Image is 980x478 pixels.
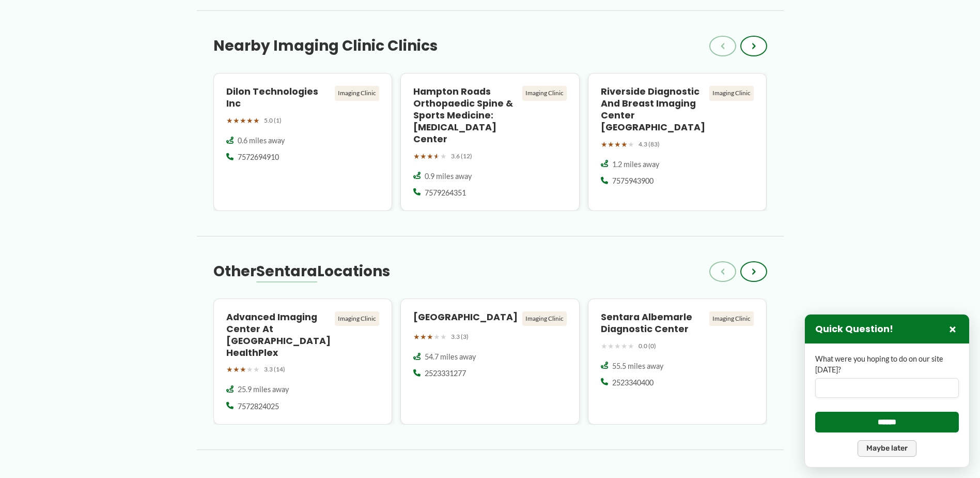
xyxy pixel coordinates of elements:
span: ★ [246,114,253,127]
span: 4.3 (83) [639,139,660,150]
a: [GEOGRAPHIC_DATA] Imaging Clinic ★★★★★ 3.3 (3) 54.7 miles away 2523331277 [400,298,580,425]
span: › [752,40,756,52]
span: ★ [427,330,433,343]
h3: Quick Question! [815,323,893,335]
span: ★ [608,138,614,151]
span: 1.2 miles away [612,159,659,170]
a: Riverside Diagnostic and Breast Imaging Center [GEOGRAPHIC_DATA] Imaging Clinic ★★★★★ 4.3 (83) 1.... [588,73,767,211]
span: ★ [614,138,621,151]
span: ★ [226,363,233,376]
button: ‹ [709,261,736,282]
span: ★ [240,363,246,376]
span: ★ [614,339,621,353]
span: 0.9 miles away [425,171,472,182]
span: ★ [628,339,634,353]
span: 5.0 (1) [264,115,282,126]
h3: Other Locations [213,262,390,281]
a: Hampton Roads Orthopaedic Spine & Sports Medicine: [MEDICAL_DATA] Center Imaging Clinic ★★★★★ 3.6... [400,73,580,211]
div: Imaging Clinic [335,311,379,326]
div: Imaging Clinic [709,86,754,100]
span: ★ [226,114,233,127]
span: 0.0 (0) [639,340,656,352]
h4: Riverside Diagnostic and Breast Imaging Center [GEOGRAPHIC_DATA] [601,86,706,133]
span: ★ [233,363,240,376]
span: ★ [413,150,420,163]
button: Maybe later [858,440,916,457]
span: 54.7 miles away [425,352,476,362]
span: ★ [433,150,440,163]
span: 2523331277 [425,368,466,379]
span: ★ [427,150,433,163]
span: ★ [420,330,427,343]
span: Sentara [256,261,317,281]
button: › [740,36,767,56]
span: ★ [440,150,447,163]
span: ★ [621,138,628,151]
button: Close [946,323,959,335]
span: ★ [601,339,608,353]
span: 25.9 miles away [238,384,289,395]
span: ★ [628,138,634,151]
label: What were you hoping to do on our site [DATE]? [815,354,959,375]
div: Imaging Clinic [709,311,754,326]
span: ‹ [721,265,725,278]
span: 7572824025 [238,401,279,412]
span: › [752,265,756,278]
span: ★ [608,339,614,353]
h4: Hampton Roads Orthopaedic Spine & Sports Medicine: [MEDICAL_DATA] Center [413,86,518,145]
span: ★ [253,363,260,376]
span: ★ [233,114,240,127]
a: Dilon Technologies Inc Imaging Clinic ★★★★★ 5.0 (1) 0.6 miles away 7572694910 [213,73,393,211]
span: ★ [246,363,253,376]
span: 0.6 miles away [238,136,285,146]
span: 7572694910 [238,152,279,162]
h4: Sentara Albemarle Diagnostic Center [601,311,706,335]
button: › [740,261,767,282]
h4: Dilon Technologies Inc [226,86,331,110]
div: Imaging Clinic [335,86,379,100]
a: Advanced Imaging Center at [GEOGRAPHIC_DATA] HealthPlex Imaging Clinic ★★★★★ 3.3 (14) 25.9 miles ... [213,298,393,425]
span: ★ [413,330,420,343]
h4: [GEOGRAPHIC_DATA] [413,311,518,323]
span: 3.3 (3) [451,331,469,342]
span: ★ [433,330,440,343]
div: Imaging Clinic [522,311,567,326]
span: ‹ [721,40,725,52]
span: ★ [420,150,427,163]
div: Imaging Clinic [522,86,567,100]
h4: Advanced Imaging Center at [GEOGRAPHIC_DATA] HealthPlex [226,311,331,358]
span: ★ [621,339,628,353]
h3: Nearby Imaging Clinic Clinics [213,37,438,55]
span: 3.3 (14) [264,364,285,375]
a: Sentara Albemarle Diagnostic Center Imaging Clinic ★★★★★ 0.0 (0) 55.5 miles away 2523340400 [588,298,767,425]
button: ‹ [709,36,736,56]
span: ★ [440,330,447,343]
span: 7579264351 [425,188,466,198]
span: 3.6 (12) [451,151,472,162]
span: ★ [240,114,246,127]
span: 55.5 miles away [612,361,663,371]
span: 2523340400 [612,378,654,388]
span: ★ [253,114,260,127]
span: ★ [601,138,608,151]
span: 7575943900 [612,176,654,186]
